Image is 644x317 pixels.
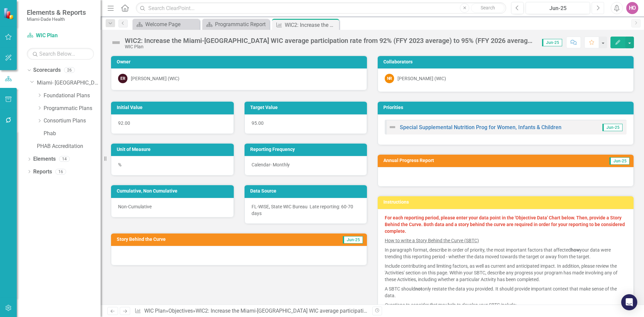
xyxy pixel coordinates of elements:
[385,74,394,83] div: NR
[117,189,230,194] h3: Cumulative, Non Cumulative
[131,75,179,82] div: [PERSON_NAME] (WIC)
[134,20,198,29] a: Welcome Page
[64,67,75,73] div: 26
[528,4,588,12] div: Jun-25
[250,105,364,110] h3: Target Value
[252,120,264,126] span: 95.00
[385,302,516,308] em: Questions to consider that may help to develop your SBTC include:
[135,307,367,315] div: » »
[385,245,627,261] p: In paragraph format, describe in order of priority, the most important factors that affected your...
[118,162,121,167] span: %
[118,120,130,126] span: 92.00
[602,124,623,131] span: Jun-25
[385,284,627,300] p: A SBTC should only restate the data you provided. It should provide important context that make s...
[33,66,61,74] a: Scorecards
[285,21,337,29] div: WIC2: Increase the Miami-[GEOGRAPHIC_DATA] WIC average participation rate from 92% (FFY 2023 aver...
[44,92,101,100] a: Foundational Plans
[471,3,504,13] button: Search
[252,204,353,216] span: FL-WISE, State WIC Bureau Late reporting: 60-70 days
[397,75,446,82] div: [PERSON_NAME] (WIC)
[196,308,543,314] div: WIC2: Increase the Miami-[GEOGRAPHIC_DATA] WIC average participation rate from 92% (FFY 2023 aver...
[385,238,479,243] u: How to write a Story Behind the Curve (SBTC)
[215,20,268,29] div: Programmatic Report
[526,2,590,14] button: Jun-25
[571,247,580,253] strong: how
[44,117,101,125] a: Consortium Plans
[118,74,127,83] div: ER
[385,261,627,284] p: Include contributing and limiting factors, as well as current and anticipated impact. In addition...
[125,37,535,44] div: WIC2: Increase the Miami-[GEOGRAPHIC_DATA] WIC average participation rate from 92% (FFY 2023 aver...
[388,123,396,131] img: Not Defined
[111,37,121,48] img: Not Defined
[481,5,495,10] span: Search
[609,157,630,165] span: Jun-25
[204,20,268,29] a: Programmatic Report
[117,105,230,110] h3: Initial Value
[385,215,625,234] strong: For each reporting period, please enter your data point in the 'Objective Data' Chart below. Then...
[245,156,367,175] div: Calendar- Monthly
[117,59,364,64] h3: Owner
[144,308,166,314] a: WIC Plan
[33,168,52,176] a: Reports
[33,155,56,163] a: Elements
[37,79,101,87] a: Miami- [GEOGRAPHIC_DATA]
[621,294,637,310] div: Open Intercom Messenger
[27,8,86,16] span: Elements & Reports
[383,200,630,205] h3: Instructions
[59,156,70,162] div: 14
[383,59,630,64] h3: Collaborators
[27,32,94,40] a: WIC Plan
[383,158,558,163] h3: Annual Progress Report
[136,2,506,14] input: Search ClearPoint...
[125,44,535,49] div: WIC Plan
[44,105,101,112] a: Programmatic Plans
[27,48,94,60] input: Search Below...
[55,169,66,174] div: 16
[343,236,363,244] span: Jun-25
[118,204,152,209] span: Non-Cumulative
[117,237,290,242] h3: Story Behind the Curve
[383,105,630,110] h3: Priorities
[168,308,193,314] a: Objectives
[37,143,101,150] a: PHAB Accreditation
[415,286,422,292] strong: not
[44,130,101,138] a: Phab
[250,189,364,194] h3: Data Source
[117,147,230,152] h3: Unit of Measure
[400,124,561,130] a: Special Supplemental Nutrition Prog for Women, Infants & Children
[626,2,638,14] button: HO
[542,39,562,46] span: Jun-25
[145,20,198,29] div: Welcome Page
[27,16,86,22] small: Miami-Dade Health
[250,147,364,152] h3: Reporting Frequency
[3,7,15,19] img: ClearPoint Strategy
